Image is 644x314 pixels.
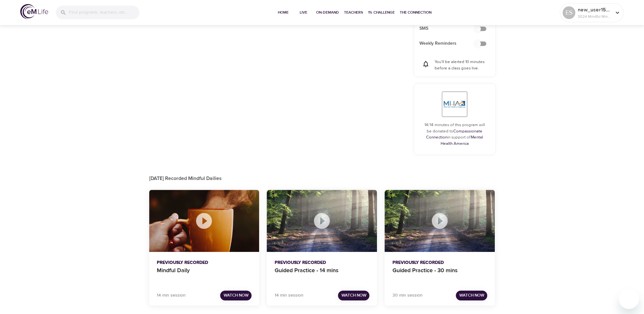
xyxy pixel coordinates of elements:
button: Watch Now [338,291,369,300]
span: Teachers [344,9,363,16]
span: Weekly Reminders [419,40,480,47]
input: Find programs, teachers, etc... [69,6,139,19]
iframe: Button to launch messaging window [619,289,639,309]
span: Watch Now [341,292,366,299]
p: 30 min session [392,292,422,299]
span: Watch Now [459,292,484,299]
span: 1% Challenge [368,9,395,16]
p: 14 min session [274,292,303,299]
p: Mindful Daily [157,266,252,281]
p: Previously Recorded [392,260,487,266]
p: 3024 Mindful Minutes [578,14,611,19]
span: Home [276,9,291,16]
span: On-Demand [316,9,339,16]
span: SMS [419,25,480,32]
p: new_user1584044584 [578,6,611,14]
div: ES [563,6,575,19]
p: Guided Practice - 14 mins [274,266,369,281]
span: Live [296,9,311,16]
a: Compassionate Connection [426,129,482,140]
p: You'll be alerted 10 minutes before a class goes live. [435,59,488,71]
p: Previously Recorded [157,260,252,266]
p: 14 min session [157,292,186,299]
span: The Connection [400,9,431,16]
p: Previously Recorded [274,260,369,266]
span: Watch Now [223,292,248,299]
p: [DATE] Recorded Mindful Dailies [149,175,495,182]
p: 14/14 minutes of this program will be donated to in support of [422,122,488,147]
button: Watch Now [220,291,252,300]
a: Mental Health America [441,135,483,146]
button: Watch Now [456,291,487,300]
img: logo [20,4,48,19]
p: Guided Practice - 30 mins [392,266,487,281]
